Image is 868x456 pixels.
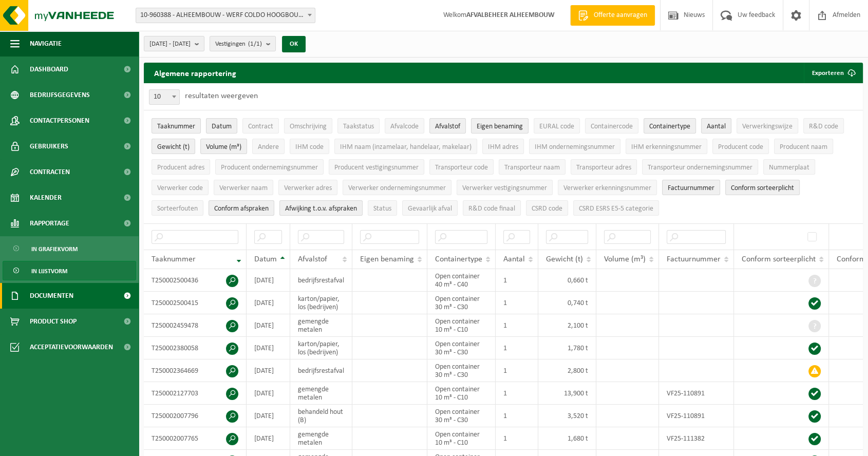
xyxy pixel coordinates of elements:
button: IHM codeIHM code: Activate to sort [290,139,329,154]
span: Conform afspraken [214,205,269,213]
td: 1 [496,269,538,292]
span: R&D code [809,123,838,130]
span: Producent adres [157,164,204,172]
span: Afvalstof [435,123,460,130]
td: 1 [496,292,538,314]
button: Verwerker erkenningsnummerVerwerker erkenningsnummer: Activate to sort [558,180,657,195]
span: Gebruikers [30,134,68,159]
td: 1 [496,382,538,405]
span: Producent code [718,143,763,151]
td: bedrijfsrestafval [290,269,352,292]
span: Producent ondernemingsnummer [221,164,318,172]
button: Producent codeProducent code: Activate to sort [712,139,769,154]
button: ContainercodeContainercode: Activate to sort [585,118,638,134]
button: CSRD codeCSRD code: Activate to sort [526,200,568,216]
a: In grafiekvorm [3,239,136,258]
td: Open container 30 m³ - C30 [427,359,496,382]
td: 1 [496,314,538,337]
span: Datum [212,123,232,130]
span: IHM erkenningsnummer [631,143,702,151]
button: Vestigingen(1/1) [210,36,276,51]
td: [DATE] [247,427,290,450]
td: [DATE] [247,269,290,292]
label: resultaten weergeven [185,92,258,100]
span: Verwerker naam [219,184,268,192]
span: Rapportage [30,211,69,236]
td: bedrijfsrestafval [290,359,352,382]
span: EURAL code [539,123,574,130]
td: 1 [496,427,538,450]
span: Aantal [707,123,726,130]
button: DatumDatum: Activate to sort [206,118,237,134]
button: Conform sorteerplicht : Activate to sort [725,180,800,195]
span: IHM naam (inzamelaar, handelaar, makelaar) [340,143,471,151]
button: IHM erkenningsnummerIHM erkenningsnummer: Activate to sort [626,139,707,154]
button: EURAL codeEURAL code: Activate to sort [534,118,580,134]
button: VerwerkingswijzeVerwerkingswijze: Activate to sort [737,118,798,134]
button: AfvalcodeAfvalcode: Activate to sort [385,118,424,134]
span: Verwerker ondernemingsnummer [348,184,446,192]
span: 10-960388 - ALHEEMBOUW - WERF COLDO HOOGBOUW WAB2624 - KUURNE - KUURNE [136,8,315,23]
button: CSRD ESRS E5-5 categorieCSRD ESRS E5-5 categorie: Activate to sort [573,200,659,216]
span: Volume (m³) [604,255,646,263]
td: 1 [496,359,538,382]
span: Gevaarlijk afval [408,205,452,213]
button: StatusStatus: Activate to sort [368,200,397,216]
span: Afvalcode [390,123,419,130]
span: Contract [248,123,273,130]
td: [DATE] [247,405,290,427]
td: [DATE] [247,359,290,382]
span: Bedrijfsgegevens [30,82,90,108]
strong: AFVALBEHEER ALHEEMBOUW [466,11,555,19]
span: R&D code finaal [468,205,515,213]
td: T250002459478 [144,314,247,337]
span: Product Shop [30,309,77,334]
span: Status [373,205,391,213]
td: T250002380058 [144,337,247,359]
td: Open container 30 m³ - C30 [427,337,496,359]
button: Verwerker vestigingsnummerVerwerker vestigingsnummer: Activate to sort [457,180,553,195]
button: Producent ondernemingsnummerProducent ondernemingsnummer: Activate to sort [215,159,324,175]
button: Volume (m³)Volume (m³): Activate to sort [200,139,247,154]
span: Verwerker adres [284,184,332,192]
button: Eigen benamingEigen benaming: Activate to sort [471,118,529,134]
button: TaakstatusTaakstatus: Activate to sort [337,118,380,134]
span: Eigen benaming [360,255,414,263]
td: 13,900 t [538,382,596,405]
button: Producent naamProducent naam: Activate to sort [774,139,833,154]
td: T250002007765 [144,427,247,450]
span: Dashboard [30,56,68,82]
a: In lijstvorm [3,261,136,280]
button: IHM ondernemingsnummerIHM ondernemingsnummer: Activate to sort [529,139,620,154]
td: Open container 10 m³ - C10 [427,427,496,450]
span: Transporteur naam [504,164,560,172]
td: 0,740 t [538,292,596,314]
button: IHM naam (inzamelaar, handelaar, makelaar)IHM naam (inzamelaar, handelaar, makelaar): Activate to... [334,139,477,154]
span: Transporteur code [435,164,488,172]
span: Factuurnummer [668,184,714,192]
button: R&D codeR&amp;D code: Activate to sort [803,118,844,134]
button: Transporteur ondernemingsnummerTransporteur ondernemingsnummer : Activate to sort [642,159,758,175]
td: [DATE] [247,337,290,359]
button: Afwijking t.o.v. afsprakenAfwijking t.o.v. afspraken: Activate to sort [279,200,363,216]
td: 1,680 t [538,427,596,450]
button: TaaknummerTaaknummer: Activate to remove sorting [152,118,201,134]
td: VF25-110891 [659,405,734,427]
td: 2,800 t [538,359,596,382]
span: Transporteur ondernemingsnummer [648,164,752,172]
button: Producent adresProducent adres: Activate to sort [152,159,210,175]
td: 0,660 t [538,269,596,292]
span: Documenten [30,283,73,309]
span: Gewicht (t) [546,255,583,263]
td: T250002500415 [144,292,247,314]
button: AndereAndere: Activate to sort [252,139,285,154]
td: Open container 30 m³ - C30 [427,292,496,314]
span: 10 [149,90,179,104]
span: Navigatie [30,31,62,56]
span: [DATE] - [DATE] [149,36,191,52]
span: Taaknummer [152,255,196,263]
span: Taaknummer [157,123,195,130]
span: 10 [149,89,180,105]
td: gemengde metalen [290,427,352,450]
button: AantalAantal: Activate to sort [701,118,731,134]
